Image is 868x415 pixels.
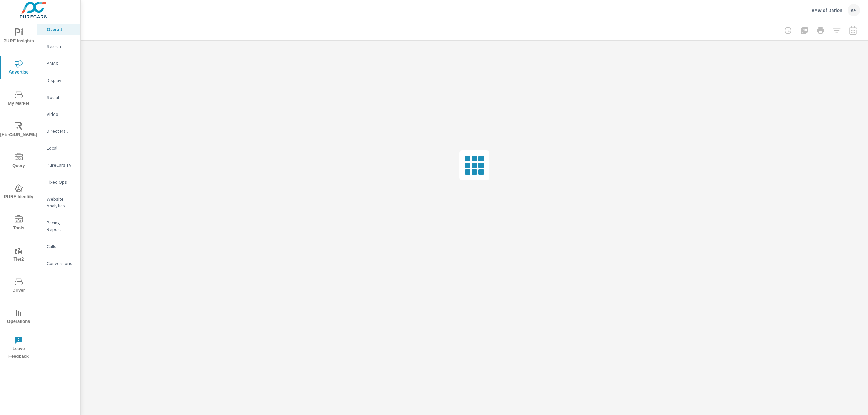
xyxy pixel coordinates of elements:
[37,58,80,68] div: PMAX
[37,24,80,35] div: Overall
[2,215,35,232] span: Tools
[2,122,35,139] span: [PERSON_NAME]
[47,243,75,250] p: Calls
[47,77,75,84] p: Display
[47,94,75,101] p: Social
[37,160,80,170] div: PureCars TV
[37,194,80,211] div: Website Analytics
[47,219,75,233] p: Pacing Report
[812,7,842,13] p: BMW of Darien
[2,247,35,263] span: Tier2
[37,217,80,234] div: Pacing Report
[47,162,75,168] p: PureCars TV
[47,195,75,209] p: Website Analytics
[47,145,75,151] p: Local
[37,143,80,153] div: Local
[37,109,80,119] div: Video
[37,241,80,251] div: Calls
[47,111,75,118] p: Video
[37,177,80,187] div: Fixed Ops
[2,153,35,170] span: Query
[0,20,37,363] div: nav menu
[2,28,35,45] span: PURE Insights
[37,92,80,102] div: Social
[37,41,80,51] div: Search
[37,75,80,85] div: Display
[848,4,860,16] div: AS
[37,126,80,136] div: Direct Mail
[47,179,75,185] p: Fixed Ops
[2,60,35,76] span: Advertise
[47,128,75,134] p: Direct Mail
[47,60,75,67] p: PMAX
[37,258,80,268] div: Conversions
[2,91,35,107] span: My Market
[47,43,75,50] p: Search
[47,260,75,267] p: Conversions
[2,184,35,201] span: PURE Identity
[2,336,35,360] span: Leave Feedback
[2,278,35,294] span: Driver
[2,309,35,326] span: Operations
[47,26,75,33] p: Overall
